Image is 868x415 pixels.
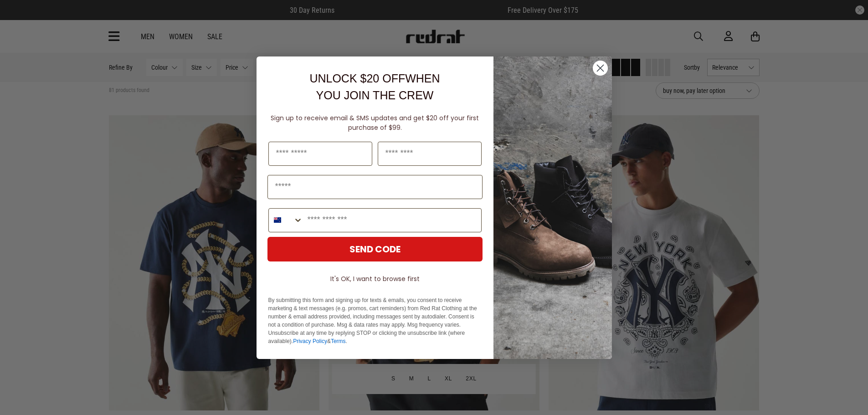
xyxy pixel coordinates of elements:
[267,271,483,287] button: It's OK, I want to browse first
[271,113,479,132] span: Sign up to receive email & SMS updates and get $20 off your first purchase of $99.
[309,72,405,85] span: UNLOCK $20 OFF
[269,209,303,232] button: Search Countries
[268,296,482,345] p: By submitting this form and signing up for texts & emails, you consent to receive marketing & tex...
[405,72,440,85] span: WHEN
[493,56,612,359] img: f7662613-148e-4c88-9575-6c6b5b55a647.jpeg
[7,4,35,31] button: Open LiveChat chat widget
[293,338,327,344] a: Privacy Policy
[268,142,372,166] input: First Name
[274,216,281,224] img: New Zealand
[267,237,483,261] button: SEND CODE
[316,89,434,102] span: YOU JOIN THE CREW
[331,338,346,344] a: Terms
[592,60,608,76] button: Close dialog
[267,175,483,199] input: Email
